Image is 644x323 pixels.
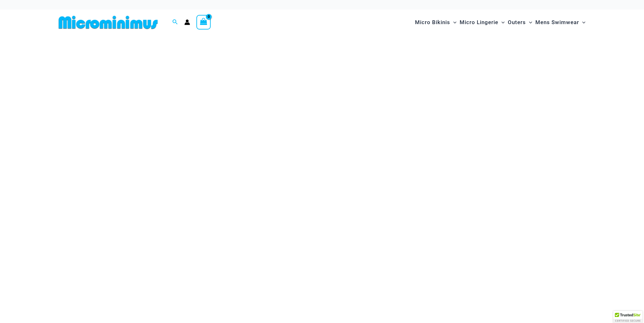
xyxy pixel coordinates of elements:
img: MM SHOP LOGO FLAT [56,15,160,30]
a: OutersMenu ToggleMenu Toggle [506,13,534,32]
a: Micro BikinisMenu ToggleMenu Toggle [413,13,458,32]
div: TrustedSite Certified [613,311,642,323]
a: View Shopping Cart, empty [196,15,211,30]
nav: Site Navigation [412,12,588,33]
span: Mens Swimwear [535,14,579,30]
a: Mens SwimwearMenu ToggleMenu Toggle [534,13,587,32]
span: Menu Toggle [579,14,585,30]
span: Menu Toggle [450,14,456,30]
span: Outers [508,14,526,30]
a: Search icon link [172,18,178,26]
span: Menu Toggle [498,14,505,30]
a: Micro LingerieMenu ToggleMenu Toggle [458,13,506,32]
span: Micro Lingerie [460,14,498,30]
span: Menu Toggle [526,14,532,30]
span: Micro Bikinis [415,14,450,30]
a: Account icon link [184,19,190,25]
